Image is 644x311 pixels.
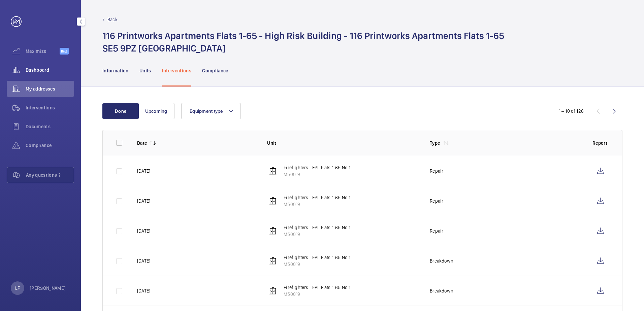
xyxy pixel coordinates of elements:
[102,30,504,55] h1: 116 Printworks Apartments Flats 1-65 - High Risk Building - 116 Printworks Apartments Flats 1-65 ...
[26,104,74,111] span: Interventions
[430,198,443,204] p: Repair
[26,172,74,178] span: Any questions ?
[592,140,609,146] p: Report
[137,168,150,174] p: [DATE]
[139,67,151,74] p: Units
[162,67,192,74] p: Interventions
[137,228,150,234] p: [DATE]
[269,257,277,265] img: elevator.svg
[202,67,228,74] p: Compliance
[102,103,139,119] button: Done
[284,284,350,291] p: Firefighters - EPL Flats 1-65 No 1
[190,108,223,114] span: Equipment type
[430,168,443,174] p: Repair
[26,142,74,149] span: Compliance
[269,167,277,175] img: elevator.svg
[284,164,350,171] p: Firefighters - EPL Flats 1-65 No 1
[137,287,150,294] p: [DATE]
[15,285,20,291] p: LF
[284,261,350,268] p: M50019
[26,67,74,73] span: Dashboard
[430,257,453,264] p: Breakdown
[430,228,443,234] p: Repair
[269,227,277,235] img: elevator.svg
[284,201,350,208] p: M50019
[30,285,66,291] p: [PERSON_NAME]
[102,67,129,74] p: Information
[137,140,147,146] p: Date
[26,123,74,130] span: Documents
[430,287,453,294] p: Breakdown
[284,194,350,201] p: Firefighters - EPL Flats 1-65 No 1
[181,103,241,119] button: Equipment type
[430,140,440,146] p: Type
[26,48,60,55] span: Maximize
[284,231,350,238] p: M50019
[284,171,350,178] p: M50019
[26,85,74,92] span: My addresses
[284,224,350,231] p: Firefighters - EPL Flats 1-65 No 1
[267,140,419,146] p: Unit
[137,257,150,264] p: [DATE]
[284,254,350,261] p: Firefighters - EPL Flats 1-65 No 1
[137,198,150,204] p: [DATE]
[559,108,584,114] div: 1 – 10 of 126
[284,291,350,298] p: M50019
[138,103,174,119] button: Upcoming
[60,48,69,55] span: Beta
[269,287,277,295] img: elevator.svg
[107,16,118,23] p: Back
[269,197,277,205] img: elevator.svg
